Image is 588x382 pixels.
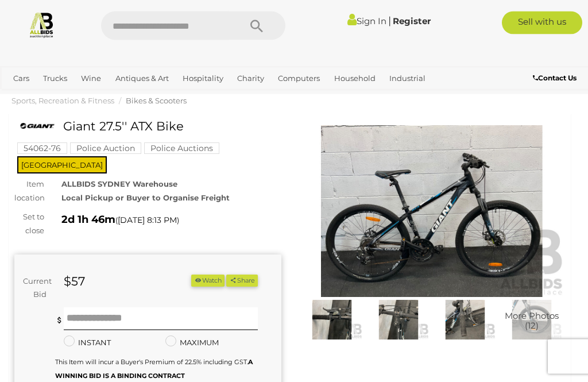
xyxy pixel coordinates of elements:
div: Set to close [6,211,53,238]
img: Giant 27.5'' ATX Bike [435,300,496,339]
a: Police Auction [70,144,141,153]
a: Household [330,69,380,88]
img: Allbids.com.au [28,11,55,38]
a: Police Auctions [144,144,219,153]
a: [GEOGRAPHIC_DATA] [131,88,222,107]
a: Bikes & Scooters [126,97,187,106]
img: Giant 27.5'' ATX Bike [301,300,362,339]
h1: Giant 27.5'' ATX Bike [20,120,278,133]
img: Giant 27.5'' ATX Bike [299,126,566,298]
img: Giant 27.5'' ATX Bike [20,123,55,130]
div: Item location [6,178,53,205]
a: Office [58,88,89,107]
a: Register [393,16,431,26]
img: Giant 27.5'' ATX Bike [501,300,562,339]
a: 54062-76 [17,144,67,153]
span: [DATE] 8:13 PM [118,215,177,226]
span: [GEOGRAPHIC_DATA] [17,157,107,174]
a: Cars [9,69,34,88]
a: Wine [76,69,106,88]
a: Contact Us [533,72,579,84]
li: Watch this item [191,275,225,287]
strong: ALLBIDS SYDNEY Warehouse [61,180,177,189]
label: MAXIMUM [165,337,219,350]
a: Trucks [38,69,72,88]
div: Current Bid [14,275,55,302]
a: More Photos(12) [501,300,562,339]
a: Antiques & Art [111,69,173,88]
a: Computers [273,69,324,88]
strong: 2d 1h 46m [61,214,115,226]
a: Jewellery [9,88,53,107]
a: Industrial [385,69,430,88]
strong: Local Pickup or Buyer to Organise Freight [61,194,230,203]
a: Sports, Recreation & Fitness [11,97,114,106]
b: Contact Us [533,74,577,82]
a: Hospitality [178,69,228,88]
button: Share [226,275,258,287]
a: Sign In [347,16,386,26]
a: Sell with us [502,11,582,34]
mark: 54062-76 [17,143,67,155]
span: ( ) [115,216,179,225]
label: INSTANT [64,337,111,350]
span: | [388,14,391,27]
small: This Item will incur a Buyer's Premium of 22.5% including GST. [55,358,253,380]
a: Charity [233,69,269,88]
b: A WINNING BID IS A BINDING CONTRACT [55,358,253,380]
button: Search [228,11,285,40]
strong: $57 [64,275,85,289]
mark: Police Auctions [144,143,219,155]
a: Sports [94,88,126,107]
img: Giant 27.5'' ATX Bike [368,300,429,339]
span: More Photos (12) [505,312,559,331]
mark: Police Auction [70,143,141,155]
button: Watch [191,275,225,287]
